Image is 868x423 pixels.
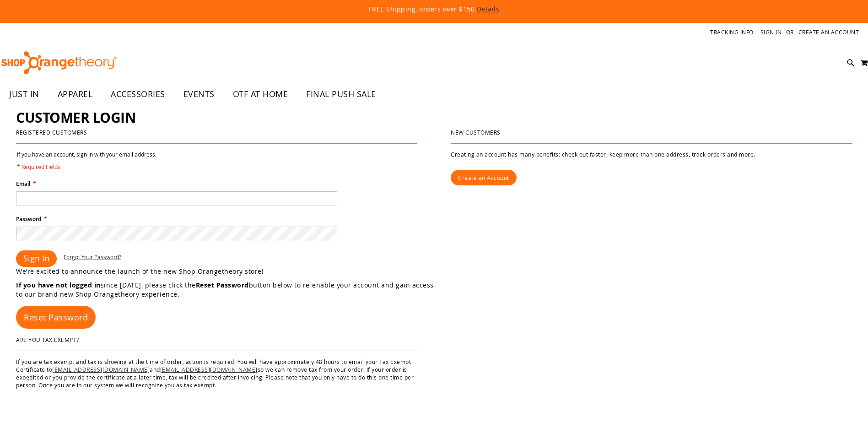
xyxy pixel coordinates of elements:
span: ACCESSORIES [111,84,165,104]
p: We’re excited to announce the launch of the new Shop Orangetheory store! [16,267,434,276]
a: APPAREL [49,84,102,105]
span: Customer Login [16,108,135,127]
strong: Are You Tax Exempt? [16,336,79,343]
a: [EMAIL_ADDRESS][DOMAIN_NAME] [52,366,150,373]
span: Sign In [23,253,49,264]
strong: Registered Customers [16,129,87,136]
span: Forgot Your Password? [64,253,121,260]
p: Creating an account has many benefits: check out faster, keep more than one address, track orders... [451,151,852,158]
span: * Required Fields [17,163,156,171]
button: Sign In [16,250,57,267]
a: Forgot Your Password? [64,253,121,261]
span: Password [16,215,41,223]
a: EVENTS [174,84,224,105]
span: Reset Password [24,312,88,323]
a: Tracking Info [710,28,754,36]
span: FINAL PUSH SALE [306,84,376,104]
a: Create an Account [798,28,859,36]
a: Details [477,5,500,13]
a: ACCESSORIES [102,84,174,105]
span: EVENTS [183,84,215,104]
a: Create an Account [451,170,517,185]
strong: If you have not logged in [16,281,101,289]
p: FREE Shipping, orders over $150. [159,5,708,14]
span: OTF AT HOME [233,84,288,104]
a: Sign In [760,28,782,36]
a: OTF AT HOME [224,84,297,105]
a: FINAL PUSH SALE [297,84,385,105]
span: JUST IN [9,84,39,104]
p: If you are tax exempt and tax is showing at the time of order, action is required. You will have ... [16,358,417,390]
strong: Reset Password [196,281,249,289]
span: APPAREL [58,84,93,104]
strong: New Customers [451,129,501,136]
span: Create an Account [458,174,509,181]
span: Email [16,180,30,188]
a: Reset Password [16,306,96,329]
legend: If you have an account, sign in with your email address. [16,151,157,171]
a: [EMAIL_ADDRESS][DOMAIN_NAME] [160,366,258,373]
p: since [DATE], please click the button below to re-enable your account and gain access to our bran... [16,281,434,299]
